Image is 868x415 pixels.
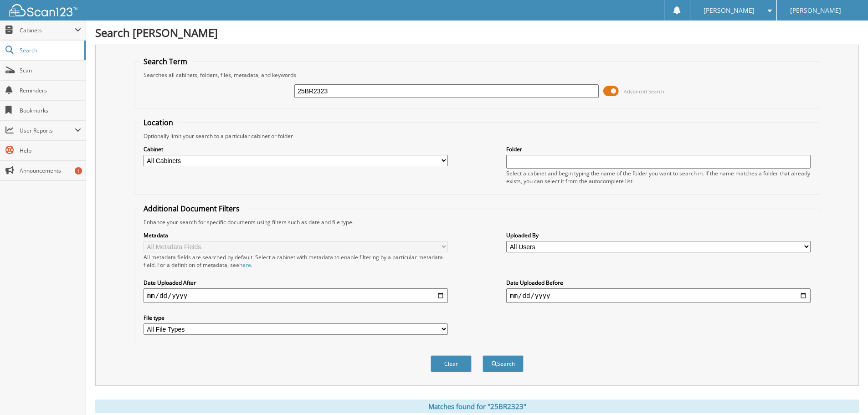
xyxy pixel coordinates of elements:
[144,253,448,269] div: All metadata fields are searched by default. Select a cabinet with metadata to enable filtering b...
[20,26,75,34] span: Cabinets
[144,314,448,322] label: File type
[139,118,178,128] legend: Location
[9,4,77,16] img: scan123-logo-white.svg
[624,88,664,95] span: Advanced Search
[506,231,811,239] label: Uploaded By
[144,231,448,239] label: Metadata
[506,169,811,185] div: Select a cabinet and begin typing the name of the folder you want to search in. If the name match...
[139,71,815,79] div: Searches all cabinets, folders, files, metadata, and keywords
[20,167,81,174] span: Announcements
[139,218,815,226] div: Enhance your search for specific documents using filters such as date and file type.
[790,8,841,13] span: [PERSON_NAME]
[20,87,81,94] span: Reminders
[20,127,75,134] span: User Reports
[506,288,811,303] input: end
[20,147,81,154] span: Help
[139,56,192,67] legend: Search Term
[506,279,811,287] label: Date Uploaded Before
[144,145,448,153] label: Cabinet
[144,288,448,303] input: start
[139,204,244,214] legend: Additional Document Filters
[506,145,811,153] label: Folder
[95,25,859,40] h1: Search [PERSON_NAME]
[20,67,81,74] span: Scan
[144,279,448,287] label: Date Uploaded After
[95,400,859,413] div: Matches found for "25BR2323"
[483,355,524,372] button: Search
[20,107,81,114] span: Bookmarks
[239,261,251,269] a: here
[704,8,755,13] span: [PERSON_NAME]
[75,167,82,174] div: 1
[20,46,80,54] span: Search
[139,132,815,140] div: Optionally limit your search to a particular cabinet or folder
[431,355,472,372] button: Clear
